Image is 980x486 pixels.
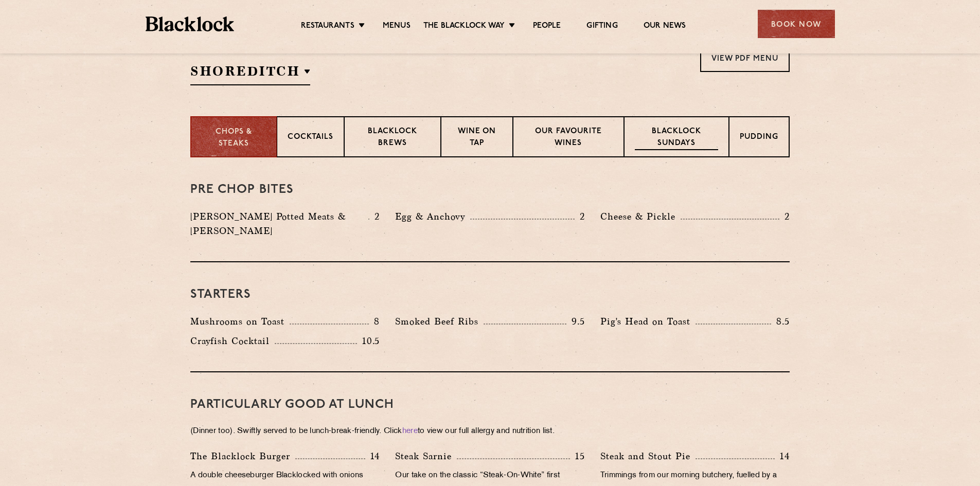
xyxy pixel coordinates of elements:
[190,424,790,439] p: (Dinner too). Swiftly served to be lunch-break-friendly. Click to view our full allergy and nutri...
[395,314,484,329] p: Smoked Beef Ribs
[570,449,585,463] p: 15
[533,21,561,32] a: People
[190,288,790,301] h3: Starters
[635,126,718,150] p: Blacklock Sundays
[740,132,778,145] p: Pudding
[301,21,354,32] a: Restaurants
[190,334,275,348] p: Crayfish Cocktail
[644,21,686,32] a: Our News
[190,209,368,238] p: [PERSON_NAME] Potted Meats & [PERSON_NAME]
[288,132,333,145] p: Cocktails
[190,314,290,329] p: Mushrooms on Toast
[402,427,418,435] a: here
[779,210,790,223] p: 2
[600,209,681,224] p: Cheese & Pickle
[190,62,310,85] h2: Shoreditch
[365,449,380,463] p: 14
[524,126,613,150] p: Our favourite wines
[600,314,696,329] p: Pig's Head on Toast
[566,315,585,328] p: 9.5
[758,10,835,38] div: Book Now
[395,209,470,224] p: Egg & Anchovy
[369,210,380,223] p: 2
[190,398,790,411] h3: PARTICULARLY GOOD AT LUNCH
[423,21,505,32] a: The Blacklock Way
[600,449,696,463] p: Steak and Stout Pie
[357,334,380,348] p: 10.5
[452,126,502,150] p: Wine on Tap
[190,183,790,196] h3: Pre Chop Bites
[202,127,266,150] p: Chops & Steaks
[700,44,790,72] a: View PDF Menu
[369,315,380,328] p: 8
[586,21,617,32] a: Gifting
[771,315,790,328] p: 8.5
[395,449,457,463] p: Steak Sarnie
[775,449,790,463] p: 14
[383,21,411,32] a: Menus
[190,449,295,463] p: The Blacklock Burger
[146,16,235,31] img: BL_Textured_Logo-footer-cropped.svg
[575,210,585,223] p: 2
[355,126,430,150] p: Blacklock Brews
